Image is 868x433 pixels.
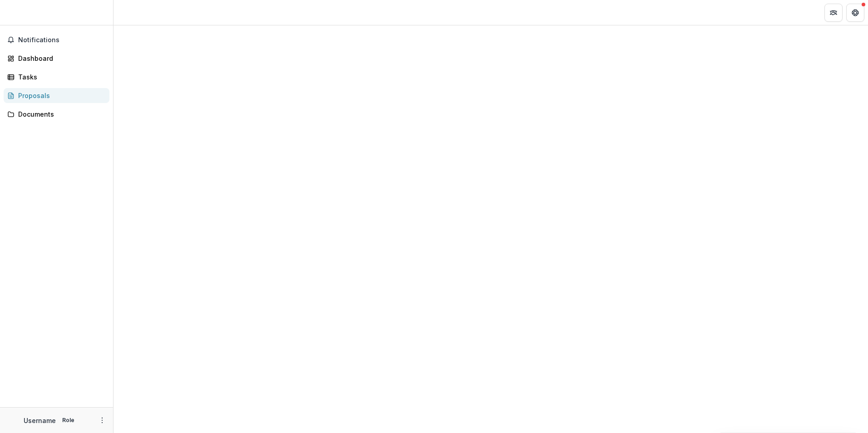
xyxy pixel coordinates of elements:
button: Partners [824,4,843,22]
button: Get Help [846,4,864,22]
div: Tasks [18,72,102,82]
a: Tasks [4,69,109,84]
a: Documents [4,107,109,122]
div: Proposals [18,91,102,100]
div: Dashboard [18,54,102,63]
p: Username [24,416,56,425]
button: Notifications [4,33,109,47]
button: More [97,415,108,426]
p: Role [59,416,77,424]
a: Proposals [4,88,109,103]
a: Dashboard [4,51,109,66]
div: Documents [18,109,102,119]
span: Notifications [18,36,106,44]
